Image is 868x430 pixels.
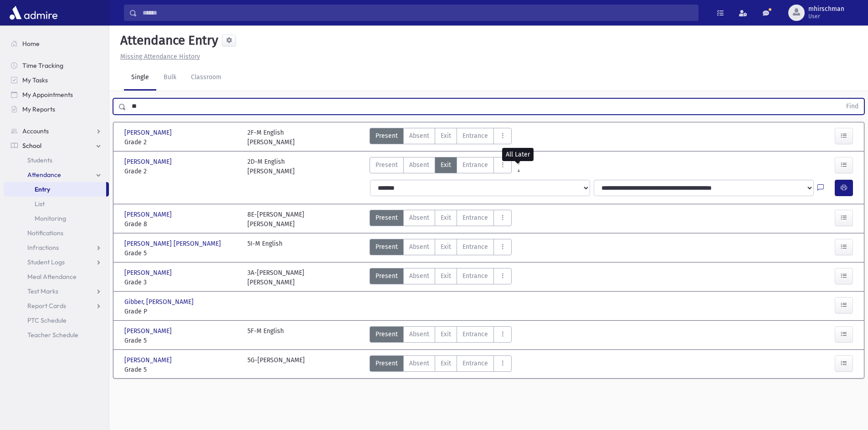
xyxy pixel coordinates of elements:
span: Grade 3 [124,278,238,287]
a: Accounts [4,124,109,138]
span: My Tasks [22,76,48,84]
span: [PERSON_NAME] [124,128,174,137]
span: Present [375,160,398,170]
a: Meal Attendance [4,269,109,284]
span: Present [375,271,398,281]
span: Exit [441,160,451,170]
a: List [4,197,109,211]
span: Gibber, [PERSON_NAME] [124,297,195,307]
a: Test Marks [4,284,109,298]
span: [PERSON_NAME] [124,157,174,167]
div: 3A-[PERSON_NAME] [PERSON_NAME] [247,268,304,287]
span: [PERSON_NAME] [124,268,174,278]
a: Entry [4,182,106,197]
span: Exit [441,131,451,141]
span: Test Marks [27,287,58,295]
span: Grade 5 [124,365,238,374]
span: Absent [409,271,429,281]
a: My Appointments [4,87,109,102]
span: Grade 5 [124,248,238,258]
span: Absent [409,329,429,339]
span: [PERSON_NAME] [124,210,174,219]
span: Accounts [22,127,49,135]
div: 2D-M English [PERSON_NAME] [247,157,295,176]
span: Time Tracking [22,61,63,70]
span: [PERSON_NAME] [124,326,174,336]
a: Bulk [156,65,184,91]
span: [PERSON_NAME] [PERSON_NAME] [124,239,223,248]
a: Teacher Schedule [4,328,109,342]
span: Exit [441,242,451,252]
a: Notifications [4,226,109,240]
a: Report Cards [4,298,109,313]
span: Grade 2 [124,137,238,147]
span: Exit [441,359,451,368]
u: Missing Attendance History [120,53,200,61]
span: [PERSON_NAME] [124,355,174,365]
span: Student Logs [27,258,65,266]
div: AttTypes [370,326,512,345]
span: Present [375,131,398,141]
h5: Attendance Entry [117,33,218,48]
span: Grade 2 [124,167,238,176]
span: Present [375,329,398,339]
span: Absent [409,213,429,223]
a: Missing Attendance History [117,53,200,61]
span: Absent [409,242,429,252]
span: Meal Attendance [27,273,77,281]
span: Infractions [27,243,59,252]
input: Search [137,5,698,21]
div: AttTypes [370,210,512,229]
a: Attendance [4,167,109,182]
div: AttTypes [370,355,512,374]
a: Student Logs [4,255,109,269]
span: Notifications [27,229,63,237]
span: Attendance [27,171,61,179]
span: Present [375,242,398,252]
span: Entrance [462,271,488,281]
span: Grade P [124,307,238,316]
a: Classroom [184,65,229,91]
div: AttTypes [370,157,512,176]
a: My Reports [4,102,109,116]
span: Students [27,156,52,164]
button: Find [841,99,864,114]
span: Entrance [462,131,488,141]
div: 8E-[PERSON_NAME] [PERSON_NAME] [247,210,304,229]
div: 5G-[PERSON_NAME] [247,355,305,374]
span: Absent [409,359,429,368]
div: 2F-M English [PERSON_NAME] [247,128,295,147]
span: Entrance [462,242,488,252]
span: User [808,13,844,20]
span: mhirschman [808,5,844,13]
a: Single [124,65,156,91]
span: Grade 5 [124,336,238,345]
span: Entry [35,185,50,193]
span: Teacher Schedule [27,331,78,339]
a: Students [4,153,109,167]
span: Absent [409,160,429,170]
span: Entrance [462,213,488,223]
span: Entrance [462,359,488,368]
span: Grade 8 [124,219,238,229]
span: List [35,200,45,208]
a: Time Tracking [4,58,109,73]
a: My Tasks [4,73,109,87]
span: Present [375,359,398,368]
div: AttTypes [370,239,512,258]
span: Monitoring [35,214,66,223]
span: Exit [441,271,451,281]
span: My Reports [22,105,55,113]
a: Monitoring [4,211,109,226]
a: School [4,138,109,153]
span: Exit [441,213,451,223]
span: School [22,142,41,150]
a: PTC Schedule [4,313,109,328]
span: Present [375,213,398,223]
a: Home [4,36,109,51]
div: 5F-M English [247,326,284,345]
a: Infractions [4,240,109,255]
span: Exit [441,329,451,339]
span: Home [22,40,40,48]
div: AttTypes [370,268,512,287]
